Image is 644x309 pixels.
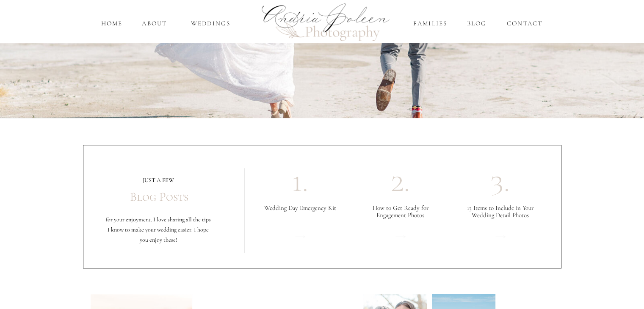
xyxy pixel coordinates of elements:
[186,19,236,28] a: Weddings
[105,215,211,244] p: for your enjoyment. I love sharing all the tips I know to make your wedding easier. I hope you en...
[262,204,338,223] a: Wedding Day Emergency Kit
[462,204,539,223] a: 13 Items to Include in Your Wedding Detail Photos
[490,165,511,207] a: 3.
[140,19,169,28] a: About
[505,19,545,28] a: Contact
[412,19,449,28] a: Families
[290,165,311,207] a: 1.
[390,165,411,207] a: 2.
[105,176,211,185] h2: Just a few
[362,204,439,223] a: How to Get Ready for Engagement Photos
[100,19,124,28] a: home
[465,19,489,28] a: Blog
[94,190,225,207] h1: Blog Posts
